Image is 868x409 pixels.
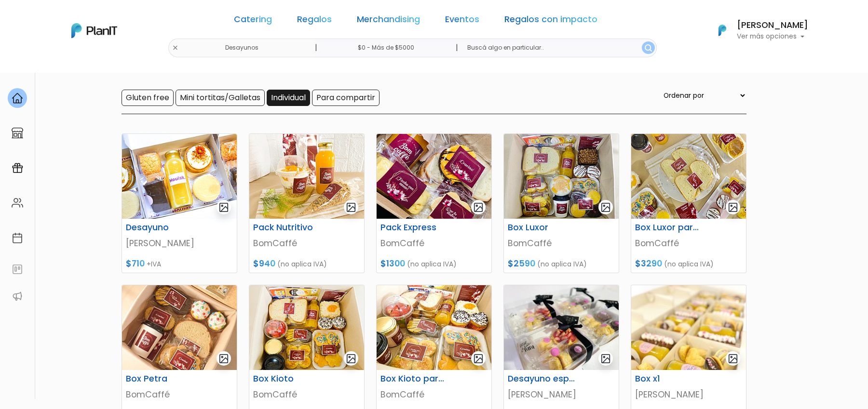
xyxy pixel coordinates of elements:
p: | [315,42,317,53]
a: Merchandising [357,15,420,27]
a: gallery-light Box Luxor para 2 BomCaffé $3290 (no aplica IVA) [631,133,746,273]
span: (no aplica IVA) [664,259,714,269]
img: PlanIt Logo [712,20,733,41]
p: | [456,42,458,53]
p: Ver más opciones [737,33,808,40]
img: gallery-light [600,353,611,364]
span: $710 [126,258,145,269]
img: thumb_Pack_express.jpg [377,134,491,219]
p: BomCaffé [126,388,233,401]
span: $940 [253,258,275,269]
img: thumb_boxpetra.jpg [122,285,237,370]
img: campaigns-02234683943229c281be62815700db0a1741e53638e28bf9629b52c665b00959.svg [12,162,23,174]
input: Individual [267,90,310,106]
h6: Box x1 [629,374,708,384]
span: $2590 [508,258,535,269]
img: gallery-light [218,353,230,364]
h6: [PERSON_NAME] [737,21,808,30]
a: Eventos [445,15,479,27]
p: BomCaffé [253,237,360,250]
p: BomCaffé [253,388,360,401]
img: thumb_Box_Luxor.jpg [504,134,619,219]
div: ¿Necesitás ayuda? [50,9,139,28]
img: gallery-light [346,353,357,364]
p: [PERSON_NAME] [508,388,615,401]
span: $1300 [380,258,405,269]
h6: Box Luxor [502,223,581,233]
img: search_button-432b6d5273f82d61273b3651a40e1bd1b912527efae98b1b7a1b2c0702e16a8d.svg [645,44,652,52]
a: gallery-light Pack Express BomCaffé $1300 (no aplica IVA) [376,133,492,273]
img: feedback-78b5a0c8f98aac82b08bfc38622c3050aee476f2c9584af64705fc4e61158814.svg [12,264,23,275]
span: (no aplica IVA) [537,259,587,269]
input: Mini tortitas/Galletas [176,90,265,106]
img: close-6986928ebcb1d6c9903e3b54e860dbc4d054630f23adef3a32610726dff6a82b.svg [172,45,178,51]
img: gallery-light [728,353,739,364]
img: thumb_PHOTO-2021-06-26-20-05-35__1_.jpg [249,285,364,370]
h6: Box Petra [120,374,199,384]
img: gallery-light [218,202,230,213]
a: gallery-light Pack Nutritivo BomCaffé $940 (no aplica IVA) [249,133,365,273]
h6: Pack Nutritivo [247,223,326,233]
img: partners-52edf745621dab592f3b2c58e3bca9d71375a7ef29c3b500c9f145b62cc070d4.svg [12,290,23,302]
img: gallery-light [728,202,739,213]
img: gallery-light [473,202,484,213]
img: thumb_PHOTO-2021-08-01-20-09-09__1_.jpg [504,285,619,370]
p: BomCaffé [380,388,488,401]
p: [PERSON_NAME] [126,237,233,250]
h6: Box Kioto [247,374,326,384]
span: +IVA [147,259,161,269]
img: thumb_PHOTO-2021-06-26-20-05-35.jpg [377,285,491,370]
input: Buscá algo en particular.. [460,39,657,57]
p: BomCaffé [508,237,615,250]
p: [PERSON_NAME] [635,388,742,401]
h6: Box Luxor para 2 [629,223,708,233]
p: BomCaffé [380,237,488,250]
img: thumb_1.5_cajita_feliz.png [122,134,237,219]
a: gallery-light Desayuno [PERSON_NAME] $710 +IVA [122,133,237,273]
input: Para compartir [312,90,380,106]
a: gallery-light Box Luxor BomCaffé $2590 (no aplica IVA) [503,133,619,273]
img: thumb_pack_nutritivo.jpg [249,134,364,219]
h6: Desayuno especial [502,374,581,384]
img: gallery-light [473,353,484,364]
a: Regalos [297,15,332,27]
a: Regalos con impacto [504,15,597,27]
img: PlanIt Logo [71,23,117,38]
img: people-662611757002400ad9ed0e3c099ab2801c6687ba6c219adb57efc949bc21e19d.svg [12,197,23,209]
img: thumb_WhatsApp_Image_2022-09-28_at_09.41.10.jpeg [631,285,746,370]
img: calendar-87d922413cdce8b2cf7b7f5f62616a5cf9e4887200fb71536465627b3292af00.svg [12,232,23,244]
img: gallery-light [346,202,357,213]
span: (no aplica IVA) [277,259,327,269]
h6: Box Kioto para 2 [375,374,454,384]
span: (no aplica IVA) [407,259,457,269]
img: marketplace-4ceaa7011d94191e9ded77b95e3339b90024bf715f7c57f8cf31f2d8c509eaba.svg [12,127,23,139]
h6: Pack Express [375,223,454,233]
input: Gluten free [122,90,174,106]
p: BomCaffé [635,237,742,250]
img: home-e721727adea9d79c4d83392d1f703f7f8bce08238fde08b1acbfd93340b81755.svg [12,92,23,104]
h6: Desayuno [120,223,199,233]
img: thumb_box_luxor_para_2.jpg [631,134,746,219]
span: $3290 [635,258,662,269]
img: gallery-light [600,202,611,213]
button: PlanIt Logo [PERSON_NAME] Ver más opciones [706,18,808,43]
a: Catering [234,15,272,27]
